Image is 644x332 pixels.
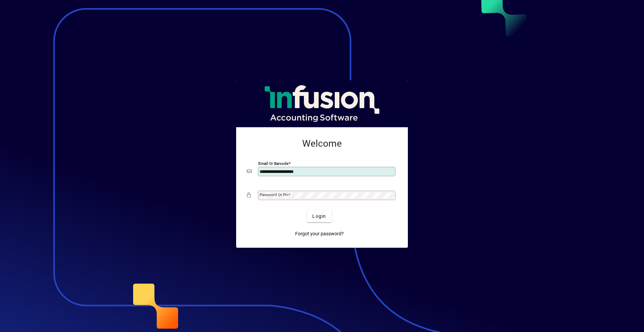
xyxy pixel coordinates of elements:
[247,138,397,149] h2: Welcome
[312,213,326,220] span: Login
[260,192,288,197] mat-label: Password or Pin
[295,230,344,237] span: Forgot your password?
[292,228,346,240] a: Forgot your password?
[307,210,331,222] button: Login
[258,161,288,166] mat-label: Email or Barcode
